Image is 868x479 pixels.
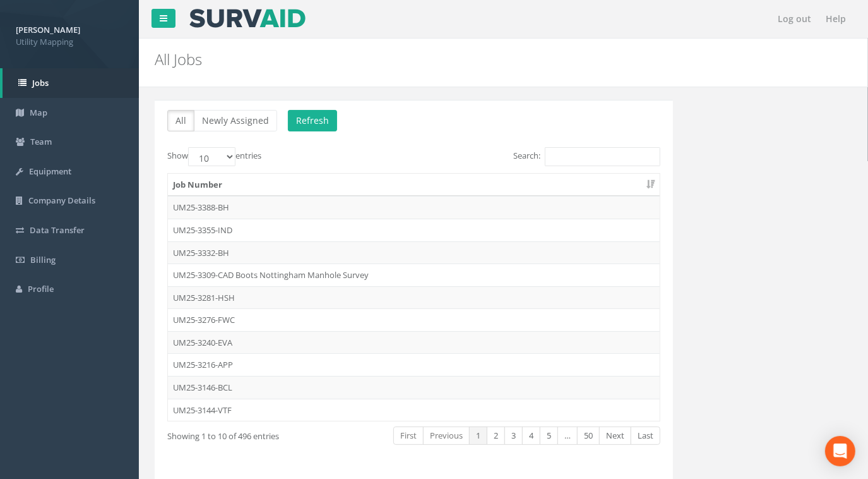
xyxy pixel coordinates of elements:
[30,107,47,118] span: Map
[487,427,505,445] a: 2
[30,224,85,236] span: Data Transfer
[167,147,261,166] label: Show entries
[167,110,194,131] button: All
[168,308,660,331] td: UM25-3276-FWC
[168,286,660,309] td: UM25-3281-HSH
[631,427,660,445] a: Last
[545,147,660,166] input: Search:
[30,136,52,147] span: Team
[168,196,660,219] td: UM25-3388-BH
[16,21,123,47] a: [PERSON_NAME] Utility Mapping
[28,195,95,206] span: Company Details
[168,264,660,286] td: UM25-3309-CAD Boots Nottingham Manhole Survey
[16,36,123,48] span: Utility Mapping
[168,399,660,421] td: UM25-3144-VTF
[513,147,660,166] label: Search:
[540,427,558,445] a: 5
[29,166,71,177] span: Equipment
[168,219,660,241] td: UM25-3355-IND
[825,436,855,466] div: Open Intercom Messenger
[423,427,470,445] a: Previous
[577,427,600,445] a: 50
[393,427,424,445] a: First
[522,427,540,445] a: 4
[168,174,660,197] th: Job Number: activate to sort column ascending
[16,24,80,35] strong: [PERSON_NAME]
[194,110,277,131] button: Newly Assigned
[155,51,733,68] h2: All Jobs
[188,147,235,166] select: Showentries
[3,68,139,98] a: Jobs
[557,427,578,445] a: …
[168,331,660,354] td: UM25-3240-EVA
[32,77,49,88] span: Jobs
[469,427,487,445] a: 1
[30,254,56,265] span: Billing
[28,283,54,294] span: Profile
[599,427,631,445] a: Next
[168,353,660,376] td: UM25-3216-APP
[288,110,337,131] button: Refresh
[168,376,660,399] td: UM25-3146-BCL
[167,425,362,442] div: Showing 1 to 10 of 496 entries
[168,241,660,264] td: UM25-3332-BH
[504,427,523,445] a: 3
